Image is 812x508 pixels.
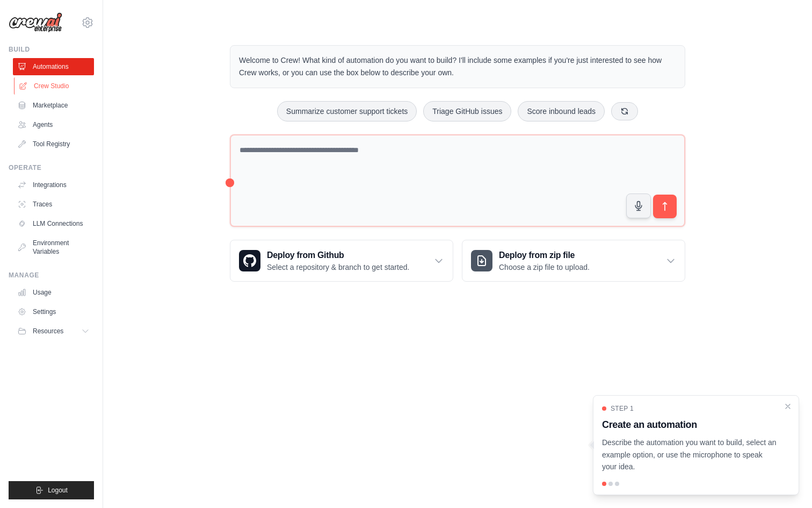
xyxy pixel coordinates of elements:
a: Agents [13,116,94,133]
a: Usage [13,284,94,301]
button: Triage GitHub issues [423,101,511,121]
img: Logo [9,12,62,33]
div: Manage [9,271,94,280]
a: Automations [13,58,94,75]
button: Summarize customer support tickets [277,101,417,121]
h3: Deploy from Github [267,249,409,262]
p: Welcome to Crew! What kind of automation do you want to build? I'll include some examples if you'... [239,54,676,79]
a: Settings [13,303,94,320]
p: Select a repository & branch to get started. [267,262,409,273]
a: Traces [13,196,94,213]
a: Tool Registry [13,135,94,153]
p: Describe the automation you want to build, select an example option, or use the microphone to spe... [602,437,777,473]
button: Logout [9,481,94,499]
span: Logout [48,486,68,495]
span: Step 1 [611,404,634,413]
div: Operate [9,163,94,172]
span: Resources [33,327,63,335]
button: Close walkthrough [784,402,792,411]
div: Build [9,45,94,54]
iframe: Chat Widget [758,456,812,508]
h3: Deploy from zip file [499,249,590,262]
button: Resources [13,323,94,340]
p: Choose a zip file to upload. [499,262,590,273]
a: Integrations [13,176,94,194]
a: LLM Connections [13,215,94,232]
a: Environment Variables [13,234,94,260]
a: Marketplace [13,97,94,114]
a: Crew Studio [14,77,95,95]
h3: Create an automation [602,417,777,432]
button: Score inbound leads [518,101,605,121]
